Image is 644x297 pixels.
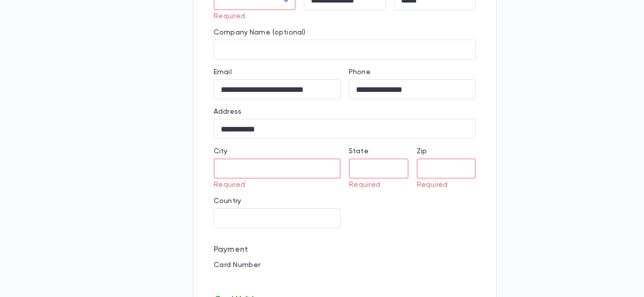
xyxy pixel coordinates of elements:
[214,261,476,269] p: Card Number
[214,108,241,116] label: Address
[349,181,401,189] p: Required
[214,197,241,205] label: Country
[417,181,469,189] p: Required
[214,147,228,155] label: City
[214,245,476,255] p: Payment
[214,68,232,76] label: Email
[214,272,476,292] iframe: card
[214,12,289,20] p: Required
[214,181,334,189] p: Required
[417,147,427,155] label: Zip
[214,28,305,37] label: Company Name (optional)
[349,68,371,76] label: Phone
[349,147,369,155] label: State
